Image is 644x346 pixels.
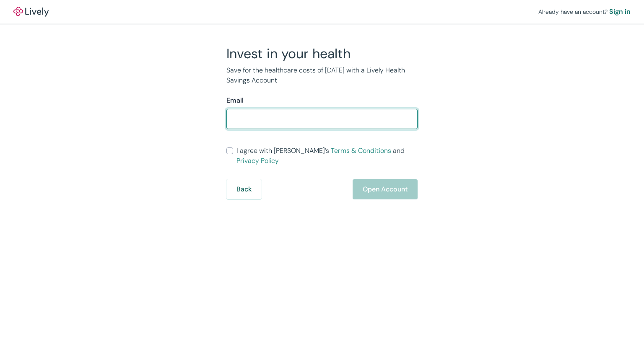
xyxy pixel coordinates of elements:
a: LivelyLively [13,7,49,17]
a: Terms & Conditions [331,146,391,155]
label: Email [226,96,244,106]
a: Privacy Policy [236,156,279,165]
div: Already have an account? [538,7,631,17]
p: Save for the healthcare costs of [DATE] with a Lively Health Savings Account [226,65,418,85]
span: I agree with [PERSON_NAME]’s and [236,146,418,166]
h2: Invest in your health [226,45,418,62]
a: Sign in [609,7,631,17]
img: Lively [13,7,49,17]
button: Back [226,179,262,199]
